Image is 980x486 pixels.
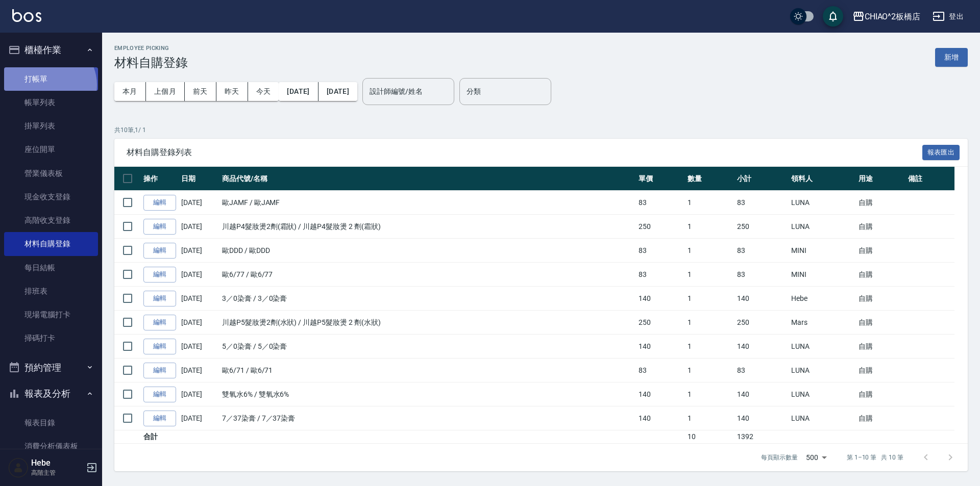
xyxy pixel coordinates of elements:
[734,287,789,311] td: 140
[4,185,98,209] a: 現金收支登錄
[761,453,798,462] p: 每頁顯示數量
[31,458,83,468] h5: Hebe
[734,335,789,359] td: 140
[143,291,176,306] a: 編輯
[219,382,636,406] td: 雙氧水6% / 雙氧水6%
[823,6,843,27] button: save
[219,239,636,263] td: 歐DDD / 歐DDD
[935,52,968,62] a: 新增
[734,430,789,444] td: 1392
[935,48,968,67] button: 新增
[856,382,905,406] td: 自購
[636,287,685,311] td: 140
[789,263,856,287] td: MINI
[143,315,176,330] a: 編輯
[856,335,905,359] td: 自購
[856,167,905,191] th: 用途
[802,444,830,471] div: 500
[685,430,734,444] td: 10
[146,82,185,101] button: 上個月
[219,359,636,382] td: 歐6/71 / 歐6/71
[219,191,636,215] td: 歐JAMF / 歐JAMF
[4,37,98,63] button: 櫃檯作業
[685,311,734,335] td: 1
[143,411,176,426] a: 編輯
[318,82,357,101] button: [DATE]
[4,232,98,255] a: 材料自購登錄
[789,239,856,263] td: MINI
[789,215,856,239] td: LUNA
[219,167,636,191] th: 商品代號/名稱
[114,45,188,52] h2: Employee Picking
[636,311,685,335] td: 250
[928,7,968,26] button: 登出
[114,56,188,70] h3: 材料自購登錄
[114,82,146,101] button: 本月
[143,267,176,283] a: 編輯
[734,191,789,215] td: 83
[4,411,98,434] a: 報表目錄
[219,406,636,430] td: 7／37染膏 / 7／37染膏
[734,382,789,406] td: 140
[685,359,734,382] td: 1
[685,382,734,406] td: 1
[734,406,789,430] td: 140
[4,279,98,303] a: 排班表
[685,287,734,311] td: 1
[4,354,98,381] button: 預約管理
[685,406,734,430] td: 1
[848,6,925,27] button: CHIAO^2板橋店
[141,167,179,191] th: 操作
[789,311,856,335] td: Mars
[636,335,685,359] td: 140
[179,167,219,191] th: 日期
[734,359,789,382] td: 83
[219,335,636,359] td: 5／0染膏 / 5／0染膏
[4,303,98,326] a: 現場電腦打卡
[685,335,734,359] td: 1
[685,215,734,239] td: 1
[856,191,905,215] td: 自購
[905,167,955,191] th: 備註
[789,287,856,311] td: Hebe
[4,138,98,161] a: 座位開單
[856,215,905,239] td: 自購
[636,382,685,406] td: 140
[685,263,734,287] td: 1
[789,382,856,406] td: LUNA
[789,191,856,215] td: LUNA
[636,263,685,287] td: 83
[143,339,176,354] a: 編輯
[4,67,98,91] a: 打帳單
[143,363,176,378] a: 編輯
[4,114,98,138] a: 掛單列表
[141,430,179,444] td: 合計
[856,359,905,382] td: 自購
[636,191,685,215] td: 83
[4,380,98,407] button: 報表及分析
[4,209,98,232] a: 高階收支登錄
[789,406,856,430] td: LUNA
[734,311,789,335] td: 250
[31,468,83,477] p: 高階主管
[4,256,98,279] a: 每日結帳
[734,239,789,263] td: 83
[216,82,248,101] button: 昨天
[636,215,685,239] td: 250
[179,215,219,239] td: [DATE]
[179,382,219,406] td: [DATE]
[4,91,98,114] a: 帳單列表
[636,239,685,263] td: 83
[789,335,856,359] td: LUNA
[922,145,960,161] button: 報表匯出
[219,311,636,335] td: 川越P5髮妝燙2劑(水狀) / 川越P5髮妝燙 2 劑(水狀)
[219,263,636,287] td: 歐6/77 / 歐6/77
[143,219,176,235] a: 編輯
[685,191,734,215] td: 1
[789,167,856,191] th: 領料人
[856,406,905,430] td: 自購
[856,311,905,335] td: 自購
[856,263,905,287] td: 自購
[4,162,98,185] a: 營業儀表板
[636,167,685,191] th: 單價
